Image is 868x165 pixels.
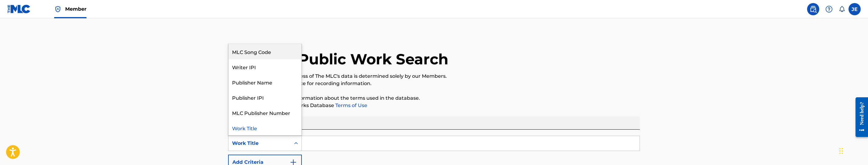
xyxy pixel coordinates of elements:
div: MLC Publisher Number [228,105,302,120]
p: Please review the Musical Works Database [228,102,640,109]
p: Please for more information about the terms used in the database. [228,95,640,102]
div: Publisher IPI [228,90,302,105]
div: Publisher Name [228,74,302,90]
div: User Menu [849,3,861,15]
div: Work Title [232,140,287,147]
p: The accuracy and completeness of The MLC's data is determined solely by our Members. [228,73,640,80]
span: Member [65,5,86,13]
img: help [825,5,833,13]
a: Public Search [807,3,819,15]
img: MLC Logo [7,5,31,13]
iframe: Chat Widget [838,136,868,165]
div: Help [823,3,835,15]
h1: The MLC Public Work Search [228,50,448,68]
div: Notifications [839,6,845,12]
div: Work Title [228,120,302,135]
div: Writer IPI [228,59,302,74]
p: It is not an authoritative source for recording information. [228,80,640,87]
img: search [810,5,817,13]
div: Drag [839,142,843,160]
a: Terms of Use [334,102,367,108]
iframe: Resource Center [851,92,868,142]
img: Top Rightsholder [54,5,62,13]
div: MLC Song Code [228,44,302,59]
